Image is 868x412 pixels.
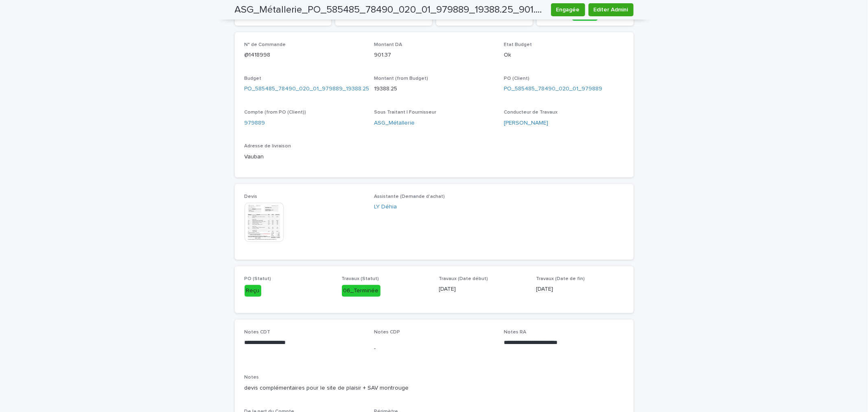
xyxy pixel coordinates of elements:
a: ASG_Métallerie [374,119,415,127]
p: - [374,344,494,353]
span: Editer Admini [594,6,628,14]
span: Notes [245,375,259,380]
a: LY Déhia [374,203,397,211]
p: @1418998 [245,51,365,59]
p: 901.37 [374,51,494,59]
a: PO_585485_78490_020_01_979889_19388.25 [245,85,370,93]
a: [PERSON_NAME] [504,119,548,127]
span: Adresse de livraison [245,144,291,149]
span: Budget [245,76,262,81]
button: Engagée [551,3,585,16]
span: Devis [245,194,258,199]
span: Notes CDP [374,330,400,335]
span: Engagée [556,6,580,14]
span: Montant DA [374,42,402,47]
div: 06_Terminée [342,285,380,297]
div: Reçu [245,285,261,297]
p: devis complémentaires pour le site de plaisir + SAV montrouge [245,384,624,392]
p: [DATE] [536,285,624,294]
span: Montant (from Budget) [374,76,428,81]
span: Travaux (Statut) [342,276,379,281]
span: Travaux (Date début) [439,276,488,281]
span: Sous Traitant | Fournisseur [374,110,436,115]
span: Notes RA [504,330,526,335]
span: Travaux (Date de fin) [536,276,585,281]
span: PO (Client) [504,76,529,81]
span: Notes CDT [245,330,271,335]
a: 979889 [245,119,265,127]
p: [DATE] [439,285,527,294]
p: Ok [504,51,624,59]
h2: ASG_Métallerie_PO_585485_78490_020_01_979889_19388.25_901.37 [235,4,544,16]
span: PO (Statut) [245,276,271,281]
span: Assistante (Demande d'achat) [374,194,445,199]
span: Conducteur de Travaux [504,110,558,115]
p: 19388.25 [374,85,494,93]
span: Compte (from PO (Client)) [245,110,306,115]
span: N° de Commande [245,42,286,47]
span: Etat Budget [504,42,532,47]
p: Vauban [245,153,365,161]
a: PO_585485_78490_020_01_979889 [504,85,602,93]
button: Editer Admini [588,3,634,16]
